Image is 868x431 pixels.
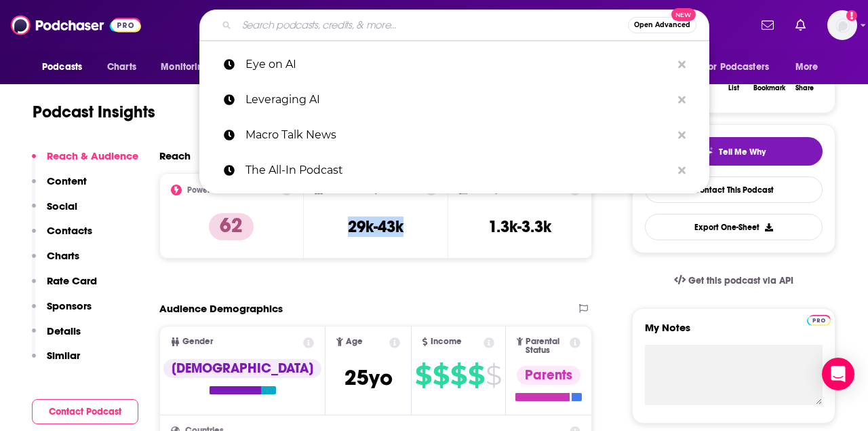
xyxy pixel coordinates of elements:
[107,58,136,77] span: Charts
[415,364,431,386] span: $
[786,54,835,80] button: open menu
[807,315,831,326] img: Podchaser Pro
[47,324,81,337] p: Details
[159,149,191,162] h2: Reach
[346,337,363,346] span: Age
[199,117,709,153] a: Macro Talk News
[209,213,254,240] p: 62
[344,364,393,391] span: 25 yo
[245,117,671,153] p: Macro Talk News
[199,82,709,117] a: Leveraging AI
[245,47,671,82] p: Eye on AI
[161,58,209,77] span: Monitoring
[42,58,82,77] span: Podcasts
[32,274,97,299] button: Rate Card
[182,337,213,346] span: Gender
[663,264,804,297] a: Get this podcast via API
[450,364,467,386] span: $
[47,174,87,187] p: Content
[32,399,138,424] button: Contact Podcast
[98,54,144,80] a: Charts
[704,58,769,77] span: For Podcasters
[468,364,484,386] span: $
[488,217,551,237] h3: 1.3k-3.3k
[795,58,818,77] span: More
[719,147,766,157] span: Tell Me Why
[795,84,814,92] div: Share
[32,149,138,174] button: Reach & Audience
[32,200,77,225] button: Social
[245,82,671,117] p: Leveraging AI
[645,321,823,345] label: My Notes
[628,17,696,33] button: Open AdvancedNew
[32,174,87,200] button: Content
[433,364,449,386] span: $
[634,22,690,29] span: Open Advanced
[695,54,789,80] button: open menu
[645,214,823,240] button: Export One-Sheet
[245,153,671,188] p: The All-In Podcast
[47,200,77,212] p: Social
[822,358,854,390] div: Open Intercom Messenger
[33,54,100,80] button: open menu
[671,8,696,21] span: New
[11,12,141,38] img: Podchaser - Follow, Share and Rate Podcasts
[846,10,857,21] svg: Add a profile image
[159,302,283,315] h2: Audience Demographics
[47,349,80,362] p: Similar
[47,299,92,312] p: Sponsors
[348,217,403,237] h3: 29k-43k
[163,359,321,378] div: [DEMOGRAPHIC_DATA]
[32,324,81,350] button: Details
[526,337,567,355] span: Parental Status
[756,14,779,37] a: Show notifications dropdown
[199,10,709,41] div: Search podcasts, credits, & more...
[645,137,823,166] button: tell me why sparkleTell Me Why
[645,176,823,203] a: Contact This Podcast
[47,149,138,162] p: Reach & Audience
[827,10,857,40] img: User Profile
[187,185,240,195] h2: Power Score™
[33,102,155,122] h1: Podcast Insights
[32,249,79,274] button: Charts
[688,275,793,286] span: Get this podcast via API
[32,349,80,374] button: Similar
[47,249,79,262] p: Charts
[728,84,739,92] div: List
[32,299,92,324] button: Sponsors
[486,364,501,386] span: $
[237,14,628,36] input: Search podcasts, credits, & more...
[790,14,811,37] a: Show notifications dropdown
[151,54,226,80] button: open menu
[517,366,580,385] div: Parents
[199,47,709,82] a: Eye on AI
[807,313,831,326] a: Pro website
[827,10,857,40] span: Logged in as amandalamPR
[827,10,857,40] button: Show profile menu
[47,224,92,237] p: Contacts
[753,84,785,92] div: Bookmark
[431,337,462,346] span: Income
[199,153,709,188] a: The All-In Podcast
[32,224,92,249] button: Contacts
[47,274,97,287] p: Rate Card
